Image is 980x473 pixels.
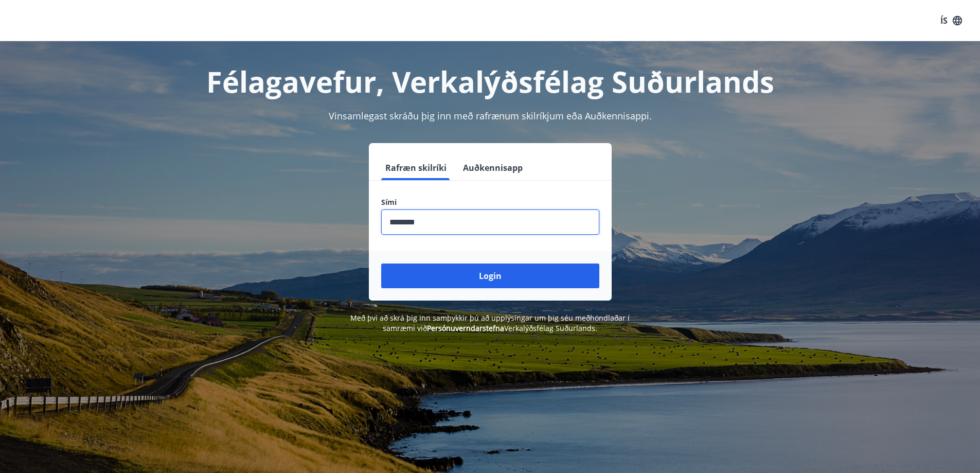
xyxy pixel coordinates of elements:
[459,155,527,180] button: Auðkennisapp
[132,62,848,101] h1: Félagavefur, Verkalýðsfélag Suðurlands
[329,110,652,122] span: Vinsamlegast skráðu þig inn með rafrænum skilríkjum eða Auðkennisappi.
[350,313,630,333] span: Með því að skrá þig inn samþykkir þú að upplýsingar um þig séu meðhöndlaðar í samræmi við Verkalý...
[381,264,599,288] button: Login
[427,323,504,333] a: Persónuverndarstefna
[381,155,451,180] button: Rafræn skilríki
[381,197,599,207] label: Sími
[935,11,968,30] button: ÍS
